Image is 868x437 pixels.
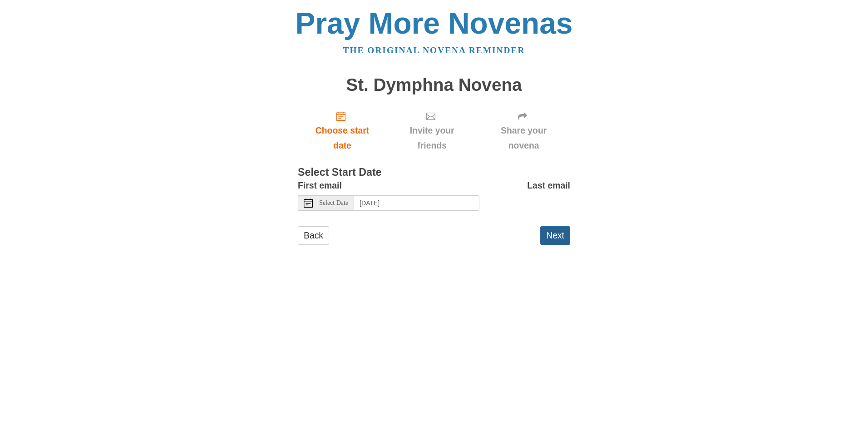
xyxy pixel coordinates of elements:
[298,226,329,245] a: Back
[296,6,573,40] a: Pray More Novenas
[298,167,570,179] h3: Select Start Date
[540,226,570,245] button: Next
[477,104,570,158] div: Click "Next" to confirm your start date first.
[298,104,387,158] a: Choose start date
[298,75,570,95] h1: St. Dymphna Novena
[527,178,570,193] label: Last email
[396,123,468,153] span: Invite your friends
[343,45,525,55] a: The original novena reminder
[319,200,348,206] span: Select Date
[298,178,342,193] label: First email
[387,104,477,158] div: Click "Next" to confirm your start date first.
[307,123,378,153] span: Choose start date
[486,123,561,153] span: Share your novena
